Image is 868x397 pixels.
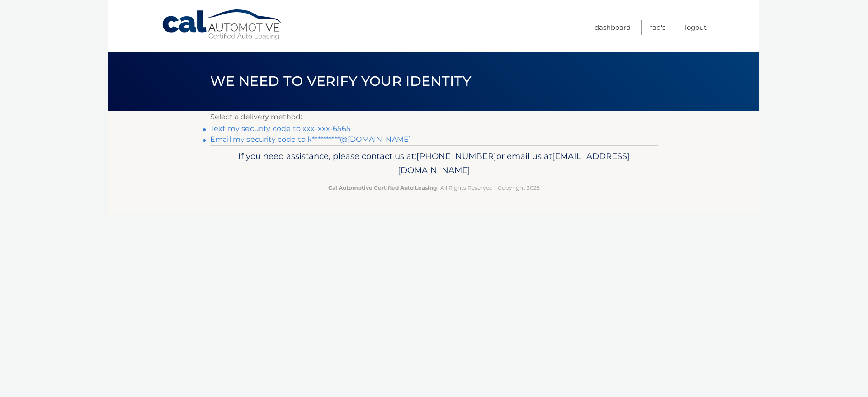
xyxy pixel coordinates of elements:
a: Cal Automotive [161,9,283,41]
a: Dashboard [594,20,631,35]
a: Text my security code to xxx-xxx-6565 [210,124,350,133]
span: We need to verify your identity [210,73,471,89]
a: Logout [685,20,707,35]
p: - All Rights Reserved - Copyright 2025 [216,183,652,192]
span: [PHONE_NUMBER] [416,151,496,161]
p: If you need assistance, please contact us at: or email us at [216,149,652,178]
a: Email my security code to k**********@[DOMAIN_NAME] [210,135,411,144]
p: Select a delivery method: [210,111,658,123]
a: FAQ's [650,20,665,35]
strong: Cal Automotive Certified Auto Leasing [328,184,437,191]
